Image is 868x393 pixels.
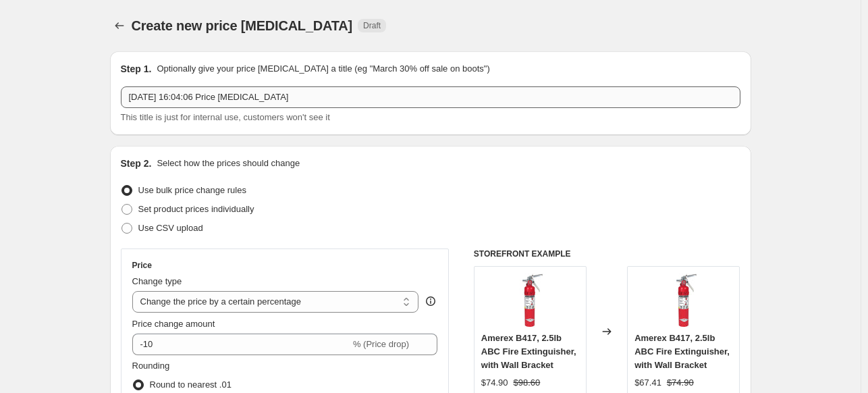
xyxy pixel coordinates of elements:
[121,157,152,170] h2: Step 2.
[353,339,409,349] span: % (Price drop)
[132,18,353,33] span: Create new price [MEDICAL_DATA]
[138,204,254,214] span: Set product prices individually
[132,276,182,286] span: Change type
[132,361,170,371] span: Rounding
[121,112,330,122] span: This title is just for internal use, customers won't see it
[474,248,740,259] h6: STOREFRONT EXAMPLE
[132,260,152,271] h3: Price
[363,20,381,31] span: Draft
[634,376,661,390] div: $67.41
[424,294,437,308] div: help
[121,86,740,108] input: 30% off holiday sale
[110,16,129,35] button: Price change jobs
[157,157,300,170] p: Select how the prices should change
[132,334,350,355] input: -15
[481,376,508,390] div: $74.90
[481,333,576,370] span: Amerex B417, 2.5lb ABC Fire Extinguisher, with Wall Bracket
[514,376,541,390] strike: $98.60
[157,62,489,76] p: Optionally give your price [MEDICAL_DATA] a title (eg "March 30% off sale on boots")
[138,223,203,233] span: Use CSV upload
[503,273,557,327] img: 30165_80x.jpg
[150,379,232,390] span: Round to nearest .01
[138,185,246,195] span: Use bulk price change rules
[634,333,730,370] span: Amerex B417, 2.5lb ABC Fire Extinguisher, with Wall Bracket
[667,376,694,390] strike: $74.90
[132,319,215,329] span: Price change amount
[657,273,711,327] img: 30165_80x.jpg
[121,62,152,76] h2: Step 1.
